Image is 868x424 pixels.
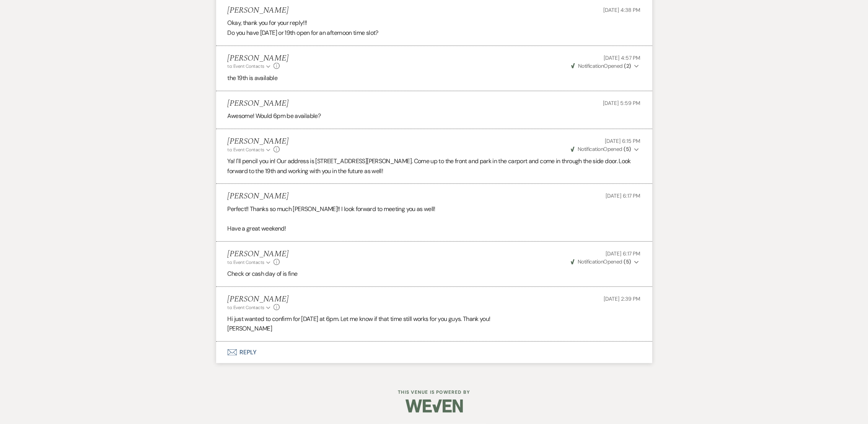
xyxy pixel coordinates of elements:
p: Okay, thank you for your reply!!! [228,18,641,28]
strong: ( 2 ) [624,62,631,69]
span: [DATE] 4:57 PM [604,54,640,61]
button: to: Event Contacts [228,259,272,266]
h5: [PERSON_NAME] [228,54,288,63]
strong: ( 5 ) [624,146,631,152]
button: NotificationOpened (2) [570,62,641,70]
p: Perfect!! Thanks so much [PERSON_NAME]!! I look forward to meeting you as well! [228,204,641,214]
img: Weven Logo [406,393,463,419]
span: [DATE] 5:59 PM [603,100,640,106]
h5: [PERSON_NAME] [228,6,288,15]
span: to: Event Contacts [228,147,264,153]
span: to: Event Contacts [228,63,264,69]
span: to: Event Contacts [228,304,264,311]
span: [DATE] 6:17 PM [606,250,640,257]
button: NotificationOpened (5) [570,145,641,153]
button: Reply [216,342,652,363]
h5: [PERSON_NAME] [228,295,288,304]
span: Notification [578,258,603,265]
p: Do you have [DATE] or 19th open for an afternoon time slot? [228,28,641,38]
h5: [PERSON_NAME] [228,249,288,259]
span: [DATE] 6:17 PM [606,192,640,199]
h5: [PERSON_NAME] [228,99,288,108]
button: to: Event Contacts [228,146,272,153]
h5: [PERSON_NAME] [228,137,288,146]
button: to: Event Contacts [228,304,272,311]
span: to: Event Contacts [228,259,264,265]
span: Opened [571,146,631,152]
strong: ( 5 ) [624,258,631,265]
span: [DATE] 6:15 PM [605,138,640,144]
h5: [PERSON_NAME] [228,192,288,201]
button: NotificationOpened (5) [570,258,641,266]
p: Hi just wanted to confirm for [DATE] at 6pm. Let me know if that time still works for you guys. T... [228,314,641,324]
span: Notification [578,146,603,152]
p: [PERSON_NAME] [228,324,641,334]
p: Awesome! Would 6pm be available? [228,111,641,121]
button: to: Event Contacts [228,63,272,70]
p: the 19th is available [228,73,641,83]
p: Check or cash day of is fine [228,269,641,279]
span: Opened [571,258,631,265]
span: [DATE] 4:38 PM [603,7,640,13]
span: Opened [571,62,631,69]
p: Ya! I'll pencil you in! Our address is [STREET_ADDRESS][PERSON_NAME]. Come up to the front and pa... [228,156,641,176]
span: [DATE] 2:39 PM [604,295,640,302]
span: Notification [578,62,604,69]
p: Have a great weekend! [228,224,641,234]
